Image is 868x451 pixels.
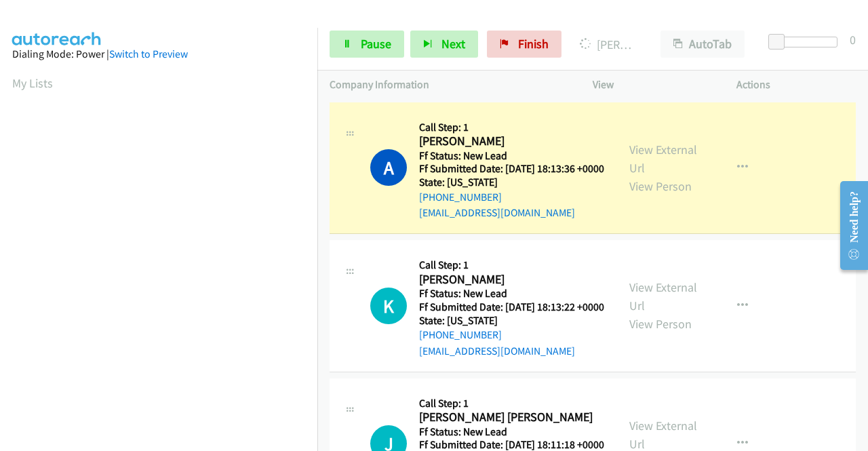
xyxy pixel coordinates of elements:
a: View External Url [629,279,697,313]
h5: Ff Submitted Date: [DATE] 18:13:36 +0000 [419,162,604,176]
a: Switch to Preview [109,47,188,60]
div: Delay between calls (in seconds) [775,37,837,47]
iframe: Resource Center [829,172,868,279]
div: 0 [850,31,856,49]
h5: Call Step: 1 [419,121,604,134]
h5: State: [US_STATE] [419,176,604,189]
a: [PHONE_NUMBER] [419,191,502,203]
h2: [PERSON_NAME] [419,272,600,288]
h5: Call Step: 1 [419,258,604,272]
a: Pause [330,31,404,58]
h1: A [370,149,407,186]
a: View External Url [629,142,697,176]
p: [PERSON_NAME] [580,35,636,54]
span: Pause [361,36,391,52]
h1: K [370,288,407,324]
a: My Lists [12,75,53,91]
h5: Ff Status: New Lead [419,149,604,163]
p: Actions [736,77,856,93]
div: The call is yet to be attempted [370,288,407,324]
a: Finish [487,31,561,58]
h2: [PERSON_NAME] [PERSON_NAME] [419,410,600,425]
span: Finish [518,36,549,52]
a: [EMAIL_ADDRESS][DOMAIN_NAME] [419,206,575,219]
h2: [PERSON_NAME] [419,134,600,149]
button: AutoTab [660,31,745,58]
p: View [593,77,712,93]
a: View Person [629,178,692,194]
h5: Ff Submitted Date: [DATE] 18:13:22 +0000 [419,300,604,314]
a: View Person [629,316,692,332]
span: Next [441,36,465,52]
h5: Call Step: 1 [419,397,604,410]
p: Company Information [330,77,568,93]
a: [EMAIL_ADDRESS][DOMAIN_NAME] [419,345,575,357]
button: Next [410,31,478,58]
a: [PHONE_NUMBER] [419,328,502,341]
h5: State: [US_STATE] [419,314,604,328]
div: Dialing Mode: Power | [12,46,305,62]
h5: Ff Status: New Lead [419,287,604,300]
h5: Ff Status: New Lead [419,425,604,439]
